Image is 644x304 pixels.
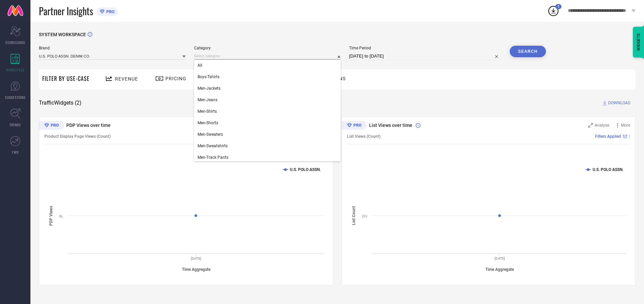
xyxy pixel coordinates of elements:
text: [DATE] [494,257,505,260]
div: Men-Track Pants [194,152,341,163]
span: Men-Track Pants [198,155,228,160]
span: TRENDS [9,122,21,127]
div: Men-Shirts [194,106,341,117]
div: Premium [342,121,367,131]
tspan: PDP Views [49,205,53,225]
span: PDP Views over time [66,123,111,128]
span: DOWNLOAD [608,100,630,106]
span: Brand [39,46,186,50]
span: SCORECARDS [5,40,25,45]
span: Men-Shirts [198,109,217,114]
input: Select category [194,52,341,60]
span: FWD [12,150,19,155]
div: Open download list [547,5,559,17]
text: U.S. POLO ASSN. [593,167,623,172]
span: Filters Applied [595,134,621,139]
button: Search [510,46,546,57]
tspan: Time Aggregate [182,267,211,272]
span: List Views (Count) [347,134,381,139]
span: More [621,123,630,128]
text: [DATE] [191,257,201,260]
span: Time Period [349,46,501,50]
span: Men-Jackets [198,86,221,91]
span: Men-Sweatshirts [198,144,228,148]
text: 2Cr [362,214,368,218]
span: SYSTEM WORKSPACE [39,32,86,37]
span: WORKSPACE [6,67,25,72]
span: Men-Jeans [198,97,217,102]
span: All [198,63,202,68]
span: Partner Insights [39,4,93,18]
div: Men-Sweaters [194,129,341,140]
span: Men-Shorts [198,121,218,125]
span: List Views over time [369,123,412,128]
span: 1 [557,4,559,9]
div: All [194,60,341,71]
span: Category [194,46,341,50]
span: PRO [105,9,115,14]
svg: Zoom [588,123,593,128]
span: Men-Sweaters [198,132,223,137]
text: U.S. POLO ASSN. [290,167,321,172]
span: Analyse [595,123,609,128]
span: | [629,134,630,139]
div: Men-Jeans [194,94,341,106]
tspan: List Count [351,206,356,225]
span: Pricing [165,76,186,81]
tspan: Time Aggregate [485,267,514,272]
span: Product Display Page Views (Count) [44,134,111,139]
div: Men-Sweatshirts [194,140,341,152]
div: Premium [39,121,64,131]
span: Revenue [115,76,138,82]
text: 6L [59,214,63,218]
div: Boys-Tshirts [194,71,341,83]
span: Boys-Tshirts [198,74,220,79]
div: Men-Jackets [194,83,341,94]
span: Filter By Use-Case [42,74,90,83]
input: Select time period [349,52,501,60]
span: Traffic Widgets ( 2 ) [39,100,82,106]
span: SUGGESTIONS [5,95,26,100]
div: Men-Shorts [194,117,341,129]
